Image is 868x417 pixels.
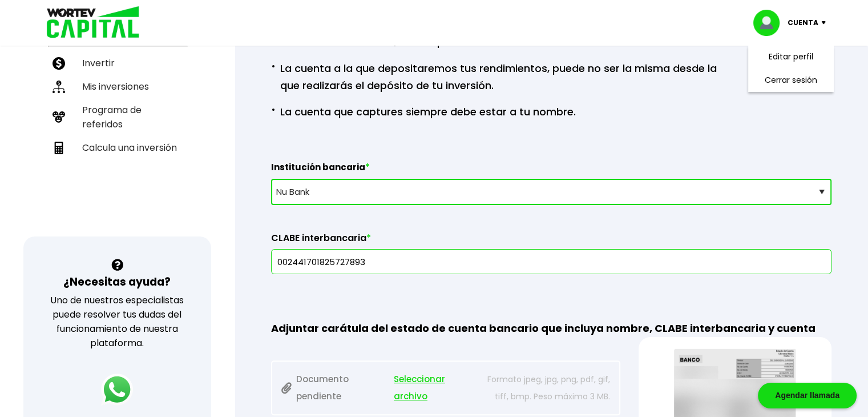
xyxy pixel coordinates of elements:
img: logos_whatsapp-icon.242b2217.svg [101,374,133,406]
span: Adjuntar carátula del estado de cuenta bancario que incluya nombre, CLABE interbancaria y cuenta [271,321,815,335]
a: Invertir [48,51,187,75]
img: recomiendanos-icon.9b8e9327.svg [53,111,65,123]
li: Cerrar sesión [745,69,837,92]
img: logo_wortev_capital [35,5,144,42]
p: La cuenta que captures siempre debe estar a tu nombre. [271,101,576,121]
img: calculadora-icon.17d418c4.svg [53,142,65,154]
p: Uno de nuestros especialistas puede resolver tus dudas del funcionamiento de nuestra plataforma. [38,293,196,350]
p: Cuenta [788,14,818,31]
p: La cuenta a la que depositaremos tus rendimientos, puede no ser la misma desde la que realizarás ... [271,58,725,94]
h3: ¿Necesitas ayuda? [63,274,171,290]
img: icon-down [818,21,834,25]
a: Calcula una inversión [48,136,187,159]
p: Formato jpeg, jpg, png, pdf, gif, tiff, bmp. Peso máximo 3 MB. [481,371,610,405]
label: Institución bancaria [271,162,831,179]
img: profile-image [753,10,788,36]
div: Agendar llamada [758,383,857,408]
ul: Capital [48,21,187,188]
p: Documento pendiente [281,371,475,405]
input: 18 dígitos [276,250,826,274]
a: Programa de referidos [48,98,187,136]
span: · [271,101,275,118]
a: Editar perfil [769,51,813,63]
img: paperclip.164896ad.svg [281,382,292,394]
img: invertir-icon.b3b967d7.svg [53,57,65,70]
img: inversiones-icon.6695dc30.svg [53,81,65,93]
label: CLABE interbancaria [271,232,831,250]
a: Mis inversiones [48,75,187,98]
span: Seleccionar archivo [394,371,475,405]
span: · [271,58,275,75]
